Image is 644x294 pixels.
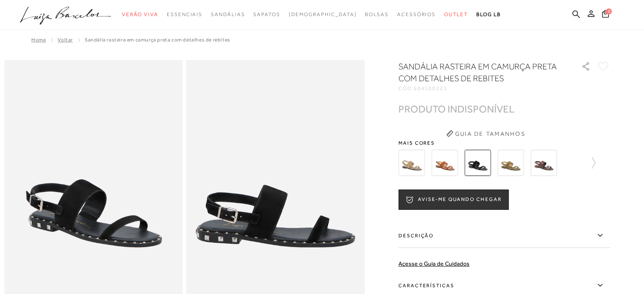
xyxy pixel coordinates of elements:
span: Essenciais [167,11,202,17]
a: noSubCategoriesText [444,7,468,22]
span: Mais cores [398,140,610,146]
a: noSubCategoriesText [289,7,357,22]
img: SANDÁLIA RASTEIRA EM CAMURÇA PRETA COM DETALHES DE REBITES [464,150,491,176]
a: BLOG LB [476,7,501,22]
span: Acessórios [397,11,436,17]
span: Sandálias [211,11,245,17]
span: SANDÁLIA RASTEIRA EM CAMURÇA PRETA COM DETALHES DE REBITES [85,37,230,43]
div: PRODUTO INDISPONÍVEL [398,104,514,113]
a: Acesse o Guia de Cuidados [398,260,470,267]
button: Guia de Tamanhos [443,127,528,140]
a: noSubCategoriesText [122,7,158,22]
img: SANDÁLIA RASTEIRA EM CAMURÇA VERDE MUSGO COM DETALHES DE REBITES [498,150,524,176]
a: Voltar [58,37,73,43]
button: 0 [600,9,611,21]
span: Sapatos [253,11,280,17]
div: CÓD: [398,86,568,91]
span: Verão Viva [122,11,158,17]
a: Home [31,37,46,43]
img: SANDÁLIA RASTEIRA EM CAMURÇA CARAMELO COM DETALHES DE REBITES [431,150,458,176]
span: Outlet [444,11,468,17]
img: SANDÁLIA RASTEIRA EM COURO CROCO CAFÉ COM DETALHES DE REBITES [531,150,557,176]
span: Bolsas [365,11,389,17]
a: noSubCategoriesText [253,7,280,22]
span: [DEMOGRAPHIC_DATA] [289,11,357,17]
button: AVISE-ME QUANDO CHEGAR [398,190,509,210]
a: noSubCategoriesText [365,7,389,22]
a: noSubCategoriesText [167,7,202,22]
span: 604500221 [414,85,448,91]
label: Descrição [398,223,610,248]
a: noSubCategoriesText [211,7,245,22]
img: SANDÁLIA RASTEIRA EM CAMURÇA BEGE FENDI COM DETALHES DE REBITES [398,150,425,176]
a: noSubCategoriesText [397,7,436,22]
span: BLOG LB [476,11,501,17]
span: 0 [606,8,612,14]
h1: SANDÁLIA RASTEIRA EM CAMURÇA PRETA COM DETALHES DE REBITES [398,60,557,84]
